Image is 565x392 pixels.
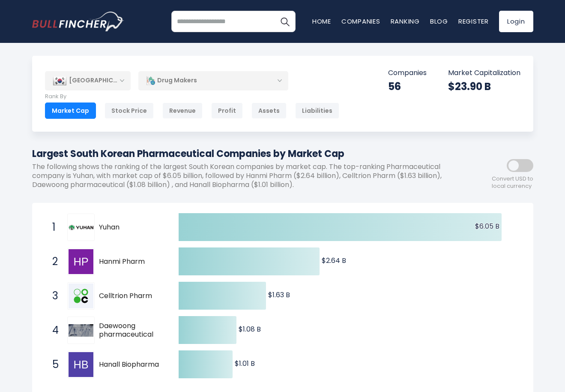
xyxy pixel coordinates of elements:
text: $6.05 B [475,221,499,231]
div: [GEOGRAPHIC_DATA] [45,71,131,90]
button: Search [274,11,296,32]
a: Companies [341,17,380,26]
span: Hanmi Pharm [99,257,164,266]
span: Daewoong pharmaceutical [99,322,164,340]
span: Yuhan [99,223,164,232]
p: Market Capitalization [448,69,520,78]
img: Hanmi Pharm [69,249,93,274]
div: Stock Price [105,103,154,119]
a: Register [458,17,489,26]
span: 1 [48,220,57,235]
div: Profit [211,103,243,119]
span: Hanall Biopharma [99,360,164,369]
div: $23.90 B [448,80,520,93]
div: Market Cap [45,103,96,119]
p: Companies [388,69,427,78]
div: 56 [388,80,427,93]
a: Blog [430,17,448,26]
img: Daewoong pharmaceutical [69,324,93,337]
span: 2 [48,254,57,269]
span: 4 [48,323,57,338]
span: Celltrion Pharm [99,292,164,301]
div: Liabilities [295,103,339,119]
span: 3 [48,289,57,303]
div: Drug Makers [138,71,288,90]
img: bullfincher logo [32,12,124,31]
a: Ranking [391,17,420,26]
text: $1.01 B [235,359,255,368]
a: Login [499,11,533,32]
a: Go to homepage [32,12,124,31]
text: $1.63 B [268,290,290,300]
text: $2.64 B [322,256,346,265]
img: Hanall Biopharma [69,352,93,377]
img: Celltrion Pharm [69,283,93,308]
p: Rank By [45,93,339,100]
a: Home [312,17,331,26]
text: $1.08 B [239,324,261,334]
div: Revenue [162,103,203,119]
h1: Largest South Korean Pharmaceutical Companies by Market Cap [32,147,456,161]
span: Convert USD to local currency [492,175,533,190]
p: The following shows the ranking of the largest South Korean companies by market cap. The top-rank... [32,163,456,189]
img: Yuhan [69,225,93,231]
span: 5 [48,357,57,372]
div: Assets [251,103,287,119]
